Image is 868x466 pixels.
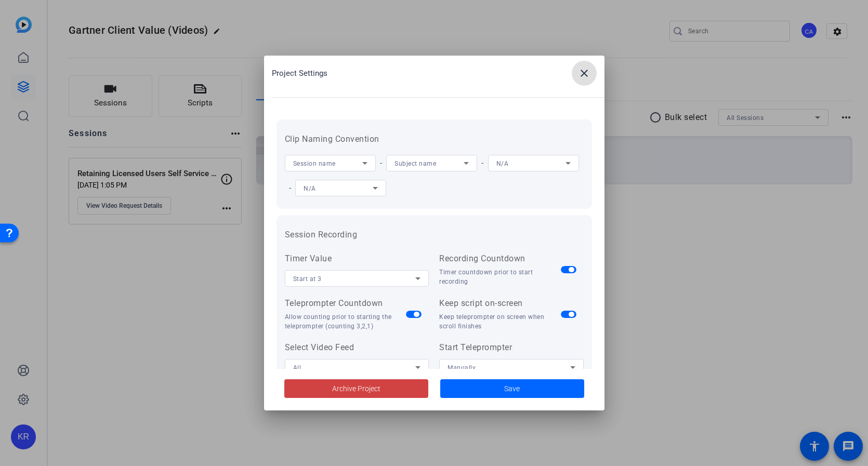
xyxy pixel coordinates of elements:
span: - [376,158,387,168]
button: Save [440,379,584,398]
span: Save [504,383,520,394]
button: Archive Project [284,379,428,398]
span: Session name [293,160,336,167]
div: Project Settings [272,61,604,86]
div: Keep teleprompter on screen when scroll finishes [439,312,561,331]
div: Keep script on-screen [439,297,561,310]
span: N/A [304,185,316,192]
span: Manually [448,364,476,371]
mat-icon: close [578,67,590,79]
div: Timer countdown prior to start recording [439,268,561,286]
div: Timer Value [285,252,429,265]
span: Archive Project [332,383,380,394]
span: Subject name [394,160,436,167]
div: Select Video Feed [285,341,429,354]
div: Teleprompter Countdown [285,297,406,310]
h3: Clip Naming Convention [285,133,584,145]
span: - [285,183,296,193]
span: All [293,364,301,371]
span: - [477,158,488,168]
h3: Session Recording [285,229,584,241]
span: N/A [496,160,509,167]
span: Start at 3 [293,275,322,283]
div: Recording Countdown [439,252,561,265]
div: Allow counting prior to starting the teleprompter (counting 3,2,1) [285,312,406,331]
div: Start Teleprompter [439,341,584,354]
